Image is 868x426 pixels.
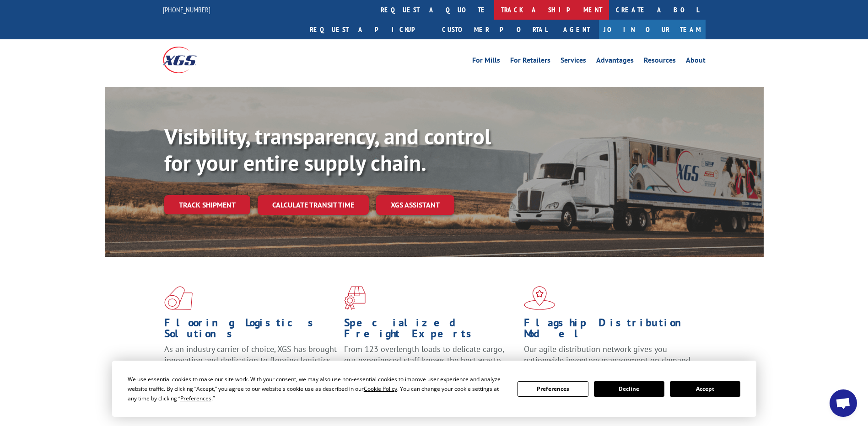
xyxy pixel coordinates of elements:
[554,20,599,39] a: Agent
[163,5,210,14] a: [PHONE_NUMBER]
[599,20,706,39] a: Join Our Team
[303,20,435,39] a: Request a pickup
[164,122,491,177] b: Visibility, transparency, and control for your entire supply chain.
[164,344,337,376] span: As an industry carrier of choice, XGS has brought innovation and dedication to flooring logistics...
[518,381,588,397] button: Preferences
[830,389,857,417] a: Open chat
[596,57,634,67] a: Advantages
[376,195,454,215] a: XGS ASSISTANT
[344,286,366,310] img: xgs-icon-focused-on-flooring-red
[524,344,692,365] span: Our agile distribution network gives you nationwide inventory management on demand.
[112,361,756,417] div: Cookie Consent Prompt
[472,57,500,67] a: For Mills
[344,344,517,384] p: From 123 overlength loads to delicate cargo, our experienced staff knows the best way to move you...
[364,385,397,393] span: Cookie Policy
[524,286,555,310] img: xgs-icon-flagship-distribution-model-red
[258,195,369,215] a: Calculate transit time
[128,374,507,403] div: We use essential cookies to make our site work. With your consent, we may also use non-essential ...
[164,195,250,214] a: Track shipment
[524,317,697,344] h1: Flagship Distribution Model
[594,381,664,397] button: Decline
[561,57,586,67] a: Services
[180,394,211,402] span: Preferences
[670,381,740,397] button: Accept
[686,57,706,67] a: About
[164,317,337,344] h1: Flooring Logistics Solutions
[644,57,676,67] a: Resources
[344,317,517,344] h1: Specialized Freight Experts
[164,286,193,310] img: xgs-icon-total-supply-chain-intelligence-red
[510,57,550,67] a: For Retailers
[435,20,554,39] a: Customer Portal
